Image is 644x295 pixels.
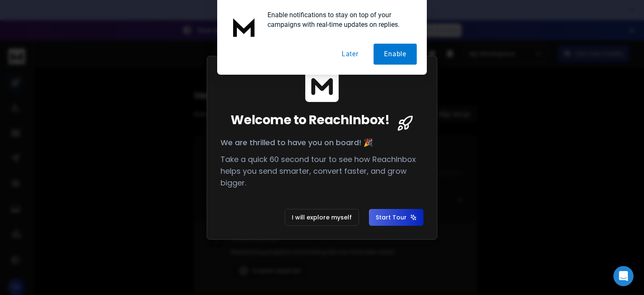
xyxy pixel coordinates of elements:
[221,154,423,189] p: Take a quick 60 second tour to see how ReachInbox helps you send smarter, convert faster, and gro...
[376,213,417,222] span: Start Tour
[231,112,390,128] span: Welcome to ReachInbox!
[374,44,417,65] button: Enable
[261,10,417,29] div: Enable notifications to stay on top of your campaigns with real-time updates on replies.
[613,266,634,286] div: Open Intercom Messenger
[221,137,423,149] p: We are thrilled to have you on board! 🎉
[369,209,423,226] button: Start Tour
[331,44,369,65] button: Later
[227,10,261,44] img: notification icon
[285,209,359,226] button: I will explore myself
